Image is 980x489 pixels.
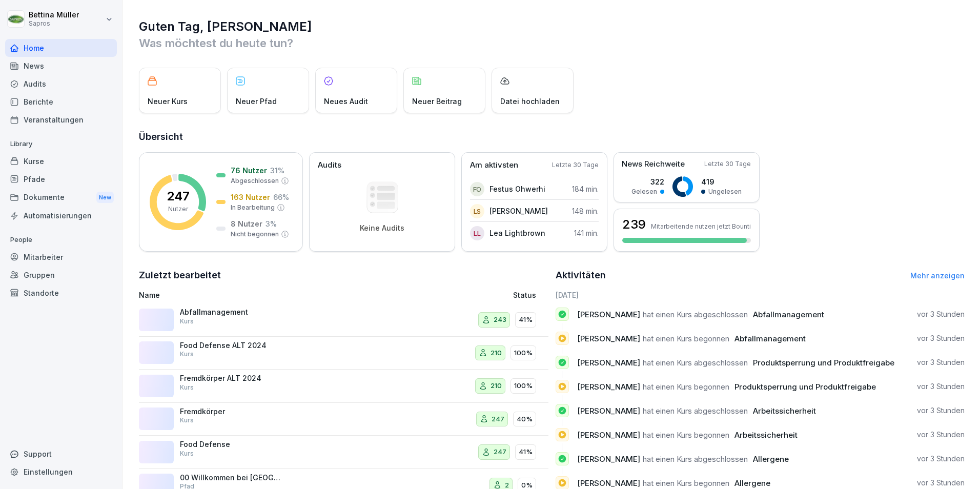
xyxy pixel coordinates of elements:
[231,192,270,202] p: 163 Nutzer
[5,445,117,463] div: Support
[574,228,599,238] p: 141 min.
[470,226,484,240] div: LL
[651,222,751,230] p: Mitarbeitende nutzen jetzt Bounti
[266,218,277,229] p: 3 %
[5,39,117,57] a: Home
[917,357,965,368] p: vor 3 Stunden
[5,93,117,111] div: Berichte
[231,230,279,239] p: Nicht begonnen
[470,159,518,171] p: Am aktivsten
[324,96,368,107] p: Neues Audit
[236,96,277,107] p: Neuer Pfad
[753,310,824,319] span: Abfallmanagement
[519,447,533,457] p: 41%
[139,35,965,51] p: Was möchtest du heute tun?
[917,478,965,488] p: vor 3 Stunden
[631,176,664,187] p: 322
[489,184,545,194] p: Festus Ohwerhi
[5,57,117,75] div: News
[5,75,117,93] div: Audits
[622,158,685,170] p: News Reichweite
[491,381,502,391] p: 210
[180,473,282,482] p: 00 Willkommen bei [GEOGRAPHIC_DATA]
[139,290,395,300] p: Name
[231,165,267,176] p: 76 Nutzer
[643,454,748,464] span: hat einen Kurs abgeschlossen
[5,266,117,284] a: Gruppen
[572,206,599,216] p: 148 min.
[360,223,404,233] p: Keine Audits
[517,414,533,424] p: 40%
[139,436,548,469] a: Food DefenseKurs24741%
[470,182,484,196] div: FO
[514,348,533,358] p: 100%
[167,190,190,202] p: 247
[917,454,965,464] p: vor 3 Stunden
[708,187,742,196] p: Ungelesen
[139,403,548,436] a: FremdkörperKurs24740%
[556,268,606,282] h2: Aktivitäten
[180,407,282,416] p: Fremdkörper
[643,310,748,319] span: hat einen Kurs abgeschlossen
[470,204,484,218] div: LS
[489,206,548,216] p: [PERSON_NAME]
[148,96,188,107] p: Neuer Kurs
[917,430,965,440] p: vor 3 Stunden
[96,192,114,203] div: New
[734,478,770,488] span: Allergene
[917,309,965,319] p: vor 3 Stunden
[734,430,798,440] span: Arbeitssicherheit
[412,96,462,107] p: Neuer Beitrag
[5,248,117,266] a: Mitarbeiter
[5,188,117,207] a: DokumenteNew
[180,308,282,317] p: Abfallmanagement
[701,176,742,187] p: 419
[917,405,965,416] p: vor 3 Stunden
[917,333,965,343] p: vor 3 Stunden
[318,159,341,171] p: Audits
[753,358,894,368] span: Produktsperrung und Produktfreigabe
[577,358,640,368] span: [PERSON_NAME]
[577,382,640,392] span: [PERSON_NAME]
[631,187,657,196] p: Gelesen
[231,218,262,229] p: 8 Nutzer
[5,188,117,207] div: Dokumente
[5,111,117,129] a: Veranstaltungen
[910,271,965,280] a: Mehr anzeigen
[577,430,640,440] span: [PERSON_NAME]
[917,381,965,392] p: vor 3 Stunden
[734,382,876,392] span: Produktsperrung und Produktfreigabe
[168,205,188,214] p: Nutzer
[734,334,806,343] span: Abfallmanagement
[643,358,748,368] span: hat einen Kurs abgeschlossen
[643,478,729,488] span: hat einen Kurs begonnen
[5,152,117,170] a: Kurse
[139,370,548,403] a: Fremdkörper ALT 2024Kurs210100%
[29,20,79,27] p: Sapros
[643,406,748,416] span: hat einen Kurs abgeschlossen
[753,406,816,416] span: Arbeitssicherheit
[643,382,729,392] span: hat einen Kurs begonnen
[514,381,533,391] p: 100%
[139,18,965,35] h1: Guten Tag, [PERSON_NAME]
[513,290,536,300] p: Status
[139,337,548,370] a: Food Defense ALT 2024Kurs210100%
[180,317,194,326] p: Kurs
[556,290,965,300] h6: [DATE]
[139,303,548,337] a: AbfallmanagementKurs24341%
[231,203,275,212] p: In Bearbeitung
[231,176,279,186] p: Abgeschlossen
[180,416,194,425] p: Kurs
[5,463,117,481] div: Einstellungen
[180,350,194,359] p: Kurs
[5,284,117,302] a: Standorte
[5,232,117,248] p: People
[491,348,502,358] p: 210
[5,207,117,225] a: Automatisierungen
[180,341,282,350] p: Food Defense ALT 2024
